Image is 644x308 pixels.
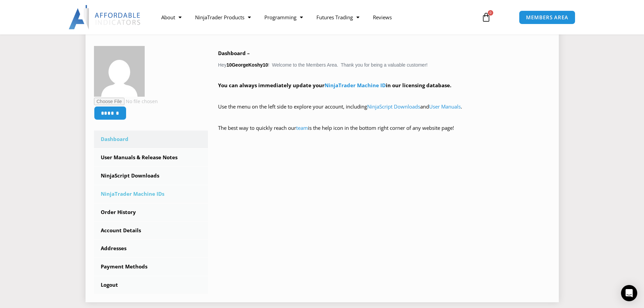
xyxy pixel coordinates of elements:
[94,222,208,239] a: Account Details
[218,49,550,142] div: Hey ! Welcome to the Members Area. Thank you for being a valuable customer!
[218,82,451,89] strong: You can always immediately update your in our licensing database.
[621,285,637,301] div: Open Intercom Messenger
[94,131,208,294] nav: Account pages
[218,102,550,121] p: Use the menu on the left side to explore your account, including and .
[310,9,366,25] a: Futures Trading
[429,103,461,110] a: User Manuals
[488,10,493,16] span: 0
[94,276,208,294] a: Logout
[188,9,258,25] a: NinjaTrader Products
[226,62,268,68] strong: 10GeorgeKoshy10
[94,185,208,203] a: NinjaTrader Machine IDs
[69,5,141,29] img: LogoAI | Affordable Indicators – NinjaTrader
[94,167,208,185] a: NinjaScript Downloads
[94,131,208,148] a: Dashboard
[367,103,420,110] a: NinjaScript Downloads
[325,82,386,89] a: NinjaTrader Machine ID
[526,15,568,20] span: MEMBERS AREA
[154,9,474,25] nav: Menu
[94,240,208,257] a: Addresses
[94,204,208,221] a: Order History
[94,46,145,97] img: 1a2841084954954ca8ca395ca97caf412445bde364aec2d3ef9de113d589e191
[218,123,550,142] p: The best way to quickly reach our is the help icon in the bottom right corner of any website page!
[519,10,575,24] a: MEMBERS AREA
[94,149,208,166] a: User Manuals & Release Notes
[154,9,188,25] a: About
[218,50,250,56] b: Dashboard –
[296,124,308,131] a: team
[94,258,208,276] a: Payment Methods
[258,9,310,25] a: Programming
[471,7,501,27] a: 0
[366,9,399,25] a: Reviews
